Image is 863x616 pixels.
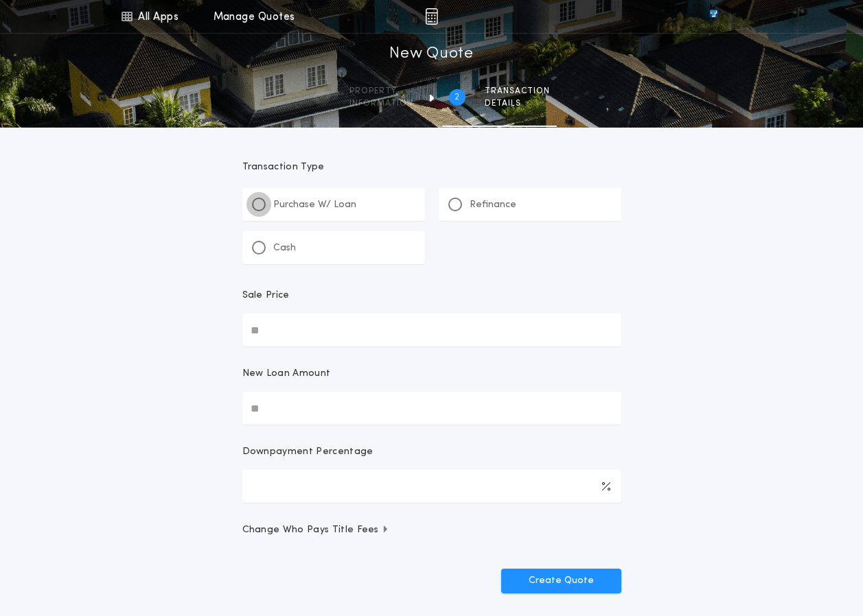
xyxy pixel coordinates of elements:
[242,445,373,459] p: Downpayment Percentage
[242,392,621,425] input: New Loan Amount
[242,523,621,537] button: Change Who Pays Title Fees
[242,289,290,303] p: Sale Price
[349,86,413,97] span: Property
[242,523,390,537] span: Change Who Pays Title Fees
[273,241,296,255] p: Cash
[349,98,413,109] span: information
[454,92,459,103] h2: 2
[684,10,742,23] img: vs-icon
[485,86,550,97] span: Transaction
[470,198,516,212] p: Refinance
[242,367,331,381] p: New Loan Amount
[501,569,621,593] button: Create Quote
[485,98,550,109] span: details
[242,161,621,174] p: Transaction Type
[273,198,356,212] p: Purchase W/ Loan
[389,43,473,65] h1: New Quote
[242,470,621,503] input: Downpayment Percentage
[242,313,621,346] input: Sale Price
[425,8,438,25] img: img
